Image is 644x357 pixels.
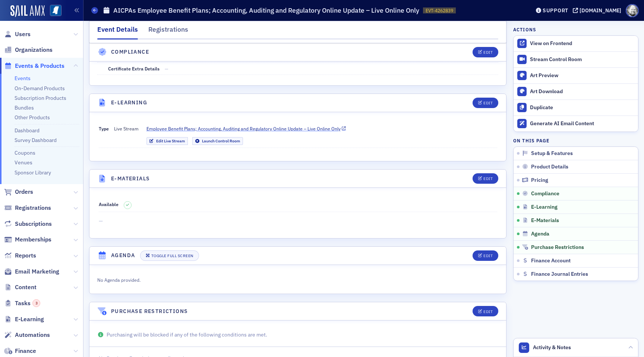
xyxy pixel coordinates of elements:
div: Event Details [97,25,138,40]
div: Stream Control Room [530,56,634,63]
a: Art Download [514,83,638,99]
h4: Purchase Restrictions [111,307,188,315]
a: Finance [4,347,36,355]
span: Compliance [531,190,559,197]
a: Orders [4,188,33,196]
a: Tasks3 [4,299,40,307]
span: Automations [15,331,50,339]
div: Art Preview [530,72,634,79]
span: Finance Account [531,258,571,264]
span: Purchase Restrictions [531,244,584,251]
div: 3 [32,299,40,307]
h4: E-Materials [111,175,150,183]
button: Toggle Full Screen [140,250,199,261]
span: Orders [15,188,33,196]
a: View on Frontend [514,36,638,51]
span: Available [99,201,119,207]
a: Dashboard [15,127,40,134]
h1: AICPAs Employee Benefit Plans; Accounting, Auditing and Regulatory Online Update – Live Online Only [113,6,419,15]
span: Live Stream [114,125,139,145]
span: Agenda [531,231,549,237]
p: Purchasing will be blocked if any of the following conditions are met. [97,331,498,339]
a: View Homepage [45,5,61,18]
span: Type [99,126,109,132]
div: Support [543,7,568,14]
span: — [99,217,497,225]
span: E-Materials [531,217,559,224]
a: Other Products [15,114,50,121]
span: Events & Products [15,62,64,70]
a: Events & Products [4,62,64,70]
a: Survey Dashboard [15,137,57,143]
button: Edit [473,306,498,316]
a: Subscriptions [4,220,52,228]
span: Certificate Extra Details [108,66,160,72]
div: Edit [483,177,493,181]
img: SailAMX [50,5,61,16]
a: Sponsor Library [15,169,51,176]
h4: Compliance [111,48,149,56]
a: Reports [4,252,36,260]
button: [DOMAIN_NAME] [573,8,624,13]
a: Events [15,75,31,82]
span: Activity & Notes [533,344,571,351]
div: No Agenda provided. [97,275,348,284]
div: Edit [483,310,493,314]
div: Generate AI Email Content [530,120,634,127]
span: EVT-4262839 [426,7,453,14]
span: Tasks [15,299,40,307]
button: Edit [473,250,498,261]
a: Automations [4,331,50,339]
button: Duplicate [514,99,638,116]
h4: Agenda [111,252,135,259]
h4: E-Learning [111,99,147,107]
span: Product Details [531,164,568,170]
span: — [165,66,168,72]
span: Employee Benefit Plans; Accounting, Auditing and Regulatory Online Update – Live Online Only [146,125,341,132]
a: Stream Control Room [514,52,638,67]
a: Art Preview [514,67,638,83]
div: Toggle Full Screen [151,254,193,258]
button: Edit [473,47,498,57]
a: Coupons [15,149,35,156]
a: Content [4,283,37,291]
span: Profile [626,4,639,17]
span: E-Learning [531,204,558,211]
div: Art Download [530,88,634,95]
div: Registrations [148,25,188,38]
span: Email Marketing [15,268,59,276]
img: SailAMX [10,5,45,17]
a: Users [4,30,31,38]
button: Edit [473,98,498,108]
div: Edit [483,101,493,105]
div: Edit [483,50,493,54]
span: Reports [15,252,36,260]
h4: Actions [513,26,536,33]
div: Duplicate [530,104,634,111]
a: Subscription Products [15,95,66,101]
a: Bundles [15,104,34,111]
a: On-Demand Products [15,85,65,92]
a: Email Marketing [4,268,59,276]
h4: On this page [513,137,638,144]
span: Finance Journal Entries [531,271,588,278]
a: Employee Benefit Plans; Accounting, Auditing and Regulatory Online Update – Live Online Only [146,125,346,132]
span: E-Learning [15,315,44,323]
span: Setup & Features [531,150,573,157]
a: Launch Control Room [192,137,243,145]
button: Edit [473,173,498,184]
span: Users [15,30,31,38]
a: Venues [15,159,32,166]
a: Edit Live Stream [146,137,188,145]
span: Finance [15,347,36,355]
a: E-Learning [4,315,44,323]
button: Generate AI Email Content [514,116,638,132]
span: Organizations [15,46,53,54]
span: Content [15,283,37,291]
div: [DOMAIN_NAME] [580,7,621,14]
div: Edit [483,254,493,258]
span: Pricing [531,177,548,184]
a: Memberships [4,236,51,244]
span: Registrations [15,204,51,212]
